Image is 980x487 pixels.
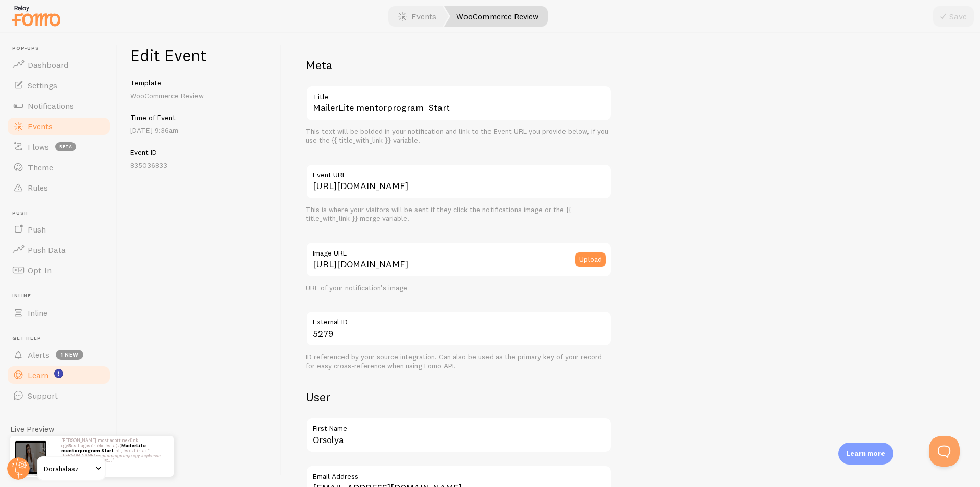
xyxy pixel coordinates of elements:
[6,75,111,96] a: Settings
[306,353,612,370] div: ID referenced by your source integration. Can also be used as the primary key of your record for ...
[306,242,612,259] label: Image URL
[6,157,111,177] a: Theme
[54,369,63,378] svg: <p>Watch New Feature Tutorials!</p>
[306,389,612,405] h2: User
[929,436,960,467] iframe: Help Scout Beacon - Open
[838,443,893,465] div: Learn more
[6,96,111,116] a: Notifications
[12,293,111,299] span: Inline
[28,162,53,172] span: Theme
[306,205,612,223] div: This is where your visitors will be sent if they click the notifications image or the {{ title_wi...
[28,60,68,70] span: Dashboard
[12,210,111,217] span: Push
[846,449,885,458] p: Learn more
[306,311,612,328] label: External ID
[6,219,111,240] a: Push
[28,121,53,131] span: Events
[6,116,111,136] a: Events
[12,45,111,52] span: Pop-ups
[575,252,606,267] button: Upload
[6,344,111,365] a: Alerts 1 new
[306,465,612,482] label: Email Address
[11,3,62,29] img: fomo-relay-logo-orange.svg
[6,240,111,260] a: Push Data
[306,284,612,293] div: URL of your notification's image
[130,90,268,101] p: WooCommerce Review
[28,101,74,111] span: Notifications
[44,462,92,475] span: Dorahalasz
[130,160,268,170] p: 835036833
[6,55,111,75] a: Dashboard
[12,335,111,342] span: Get Help
[56,350,83,360] span: 1 new
[6,136,111,157] a: Flows beta
[28,265,52,275] span: Opt-In
[6,260,111,281] a: Opt-In
[6,177,111,198] a: Rules
[306,164,612,181] label: Event URL
[28,370,48,380] span: Learn
[306,85,612,103] label: Title
[28,142,49,152] span: Flows
[6,365,111,385] a: Learn
[6,385,111,406] a: Support
[6,303,111,323] a: Inline
[28,80,57,90] span: Settings
[306,57,612,73] h2: Meta
[55,142,76,151] span: beta
[130,78,268,87] h5: Template
[130,125,268,135] p: [DATE] 9:36am
[28,390,58,401] span: Support
[37,456,106,481] a: Dorahalasz
[306,127,612,145] div: This text will be bolded in your notification and link to the Event URL you provide below, if you...
[28,245,66,255] span: Push Data
[130,113,268,122] h5: Time of Event
[130,148,268,157] h5: Event ID
[306,417,612,434] label: First Name
[28,350,50,360] span: Alerts
[28,308,47,318] span: Inline
[28,182,48,193] span: Rules
[130,45,268,66] h1: Edit Event
[28,224,46,235] span: Push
